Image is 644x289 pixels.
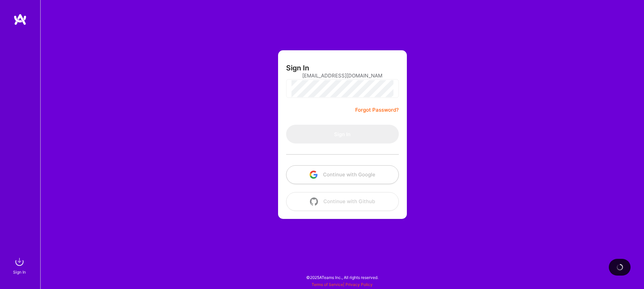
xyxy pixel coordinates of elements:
[312,282,343,287] a: Terms of Service
[14,255,26,276] a: sign inSign In
[310,197,318,206] img: icon
[345,282,373,287] a: Privacy Policy
[286,192,399,211] button: Continue with Github
[13,13,27,25] img: logo
[286,125,399,143] button: Sign In
[40,269,644,286] div: © 2025 ATeams Inc., All rights reserved.
[615,263,624,271] img: loading
[302,67,383,84] input: Email...
[310,171,318,179] img: icon
[312,282,373,287] span: |
[355,106,399,114] a: Forgot Password?
[286,64,309,72] h3: Sign In
[13,269,26,276] div: Sign In
[286,165,399,184] button: Continue with Google
[13,255,26,269] img: sign in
